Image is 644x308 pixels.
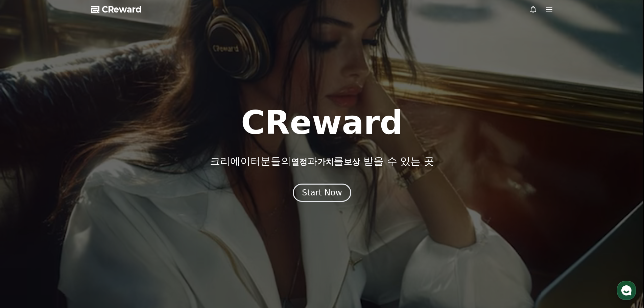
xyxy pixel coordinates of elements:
span: 대화 [62,225,70,230]
span: 가치 [317,157,334,167]
span: 열정 [291,157,307,167]
a: 대화 [45,214,87,231]
span: 홈 [21,224,25,230]
h1: CReward [241,106,403,139]
a: 설정 [87,214,130,231]
button: Start Now [293,184,351,202]
a: Start Now [293,190,351,197]
p: 크리에이터분들의 과 를 받을 수 있는 곳 [210,155,434,167]
a: CReward [91,4,142,15]
span: 설정 [104,224,113,230]
span: CReward [102,4,142,15]
a: 홈 [2,214,45,231]
span: 보상 [344,157,360,167]
div: Start Now [302,187,342,198]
